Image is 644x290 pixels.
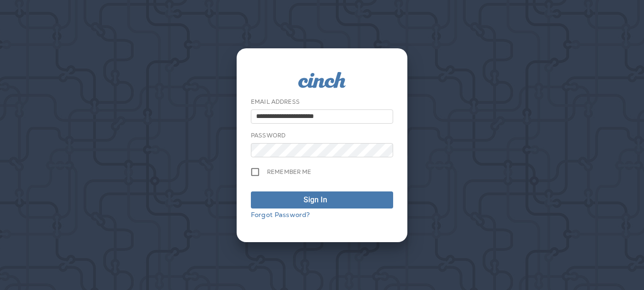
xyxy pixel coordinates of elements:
label: Email Address [251,98,300,106]
a: Forgot Password? [251,210,310,219]
label: Password [251,132,285,139]
button: Sign In [251,191,393,208]
span: Remember me [267,168,312,176]
div: Sign In [304,194,327,206]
